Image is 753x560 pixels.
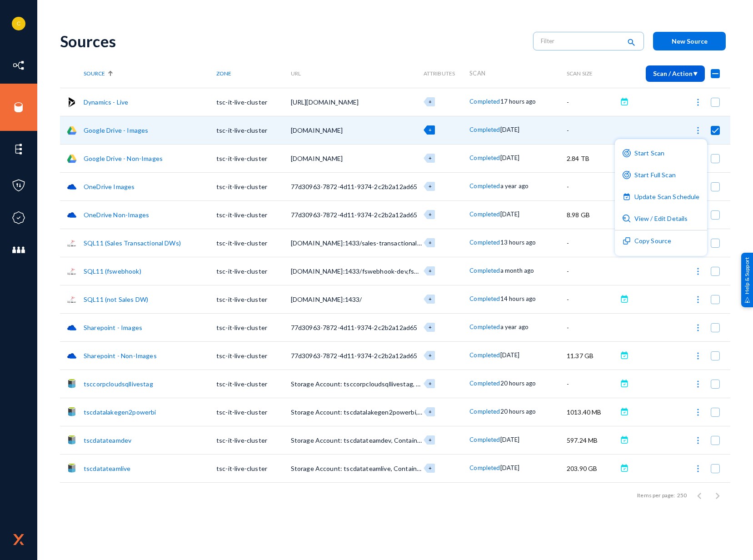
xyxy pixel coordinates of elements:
button: Update Scan Schedule [615,186,707,208]
img: icon-scheduled-purple.svg [623,193,631,201]
img: icon-duplicate.svg [623,237,631,245]
button: Start Full Scan [615,165,707,186]
button: Copy Source [615,230,707,252]
button: View / Edit Details [615,208,707,230]
img: icon-scan-purple.svg [623,149,631,157]
button: Start Scan [615,143,707,165]
img: icon-detail.svg [623,215,631,223]
img: icon-scan-purple.svg [623,171,631,179]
